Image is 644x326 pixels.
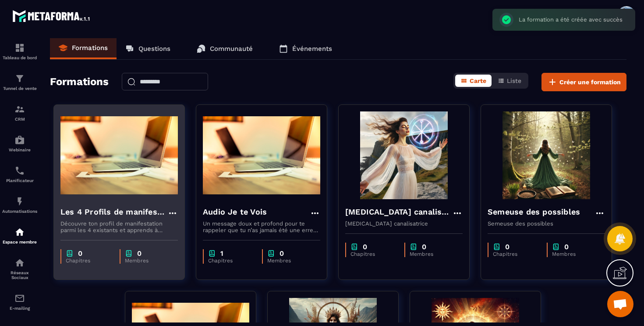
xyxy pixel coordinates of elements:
img: formation-background [345,111,463,199]
p: 0 [280,249,284,258]
img: formation-background [488,111,605,199]
span: Liste [507,77,521,84]
img: automations [14,135,25,145]
a: Questions [117,38,179,59]
a: Communauté [188,38,262,59]
p: Un message doux et profond pour te rappeler que tu n’as jamais été une erreur. Tu y trouveras un ... [203,220,320,233]
img: chapter [125,249,133,258]
h2: Formations [50,73,109,91]
p: Tunnel de vente [2,86,37,91]
a: automationsautomationsWebinaire [2,128,37,159]
p: 0 [505,243,510,251]
span: Créer une formation [559,78,621,86]
button: Liste [492,75,527,87]
a: emailemailE-mailing [2,287,37,317]
p: Découvre ton profil de manifestation parmi les 4 existants et apprends à manifester ce que tu sou... [60,220,178,233]
p: Membres [267,258,311,264]
img: chapter [410,243,418,251]
img: logo [12,8,91,24]
img: formation-background [203,111,320,199]
a: formationformationCRM [2,97,37,128]
p: Questions [138,45,170,53]
a: formation-backgroundSemeuse des possiblesSemeuse des possibleschapter0Chapitreschapter0Membres [481,104,623,291]
img: formation [14,73,25,84]
img: formation [14,43,25,53]
button: Créer une formation [541,73,626,91]
p: Webinaire [2,147,37,152]
p: Chapitres [350,251,396,257]
button: Carte [455,75,492,87]
p: Tableau de bord [2,55,37,60]
a: automationsautomationsEspace membre [2,220,37,251]
img: automations [14,227,25,237]
img: automations [14,196,25,207]
p: 0 [78,249,82,258]
h4: Les 4 Profils de manifestation [60,206,167,218]
p: E-mailing [2,306,37,311]
p: 0 [422,243,426,251]
p: Chapitres [493,251,538,257]
p: 0 [137,249,142,258]
p: CRM [2,117,37,122]
p: Membres [552,251,596,257]
a: formationformationTableau de bord [2,36,37,67]
a: social-networksocial-networkRéseaux Sociaux [2,251,37,287]
p: Membres [125,258,169,264]
p: [MEDICAL_DATA] canalisatrice [345,220,463,227]
img: chapter [66,249,74,258]
p: Réseaux Sociaux [2,270,37,280]
a: Ouvrir le chat [607,291,633,317]
img: chapter [552,243,560,251]
a: formationformationTunnel de vente [2,67,37,97]
a: automationsautomationsAutomatisations [2,190,37,220]
p: Formations [72,44,108,52]
p: Chapitres [208,258,253,264]
a: Événements [270,38,341,59]
a: formation-backgroundLes 4 Profils de manifestationDécouvre ton profil de manifestation parmi les ... [53,104,196,291]
h4: [MEDICAL_DATA] canalisatrice [345,206,452,218]
p: 0 [363,243,367,251]
p: 1 [220,249,223,258]
img: email [14,293,25,304]
p: Communauté [210,45,253,53]
img: chapter [350,243,358,251]
p: Événements [292,45,332,53]
img: chapter [493,243,501,251]
img: scheduler [14,165,25,176]
p: Espace membre [2,240,37,244]
img: chapter [267,249,275,258]
p: Chapitres [66,258,111,264]
span: Carte [470,77,486,84]
p: 0 [564,243,569,251]
img: chapter [208,249,216,258]
a: formation-background[MEDICAL_DATA] canalisatrice[MEDICAL_DATA] canalisatricechapter0Chapitreschap... [338,104,481,291]
a: Formations [50,38,117,59]
img: formation-background [60,111,178,199]
p: Planificateur [2,178,37,183]
p: Semeuse des possibles [488,220,605,227]
p: Membres [410,251,454,257]
img: social-network [14,258,25,268]
h4: Semeuse des possibles [488,206,580,218]
h4: Audio Je te Vois [203,206,267,218]
a: schedulerschedulerPlanificateur [2,159,37,190]
a: formation-backgroundAudio Je te VoisUn message doux et profond pour te rappeler que tu n’as jamai... [196,104,338,291]
img: formation [14,104,25,115]
p: Automatisations [2,209,37,214]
